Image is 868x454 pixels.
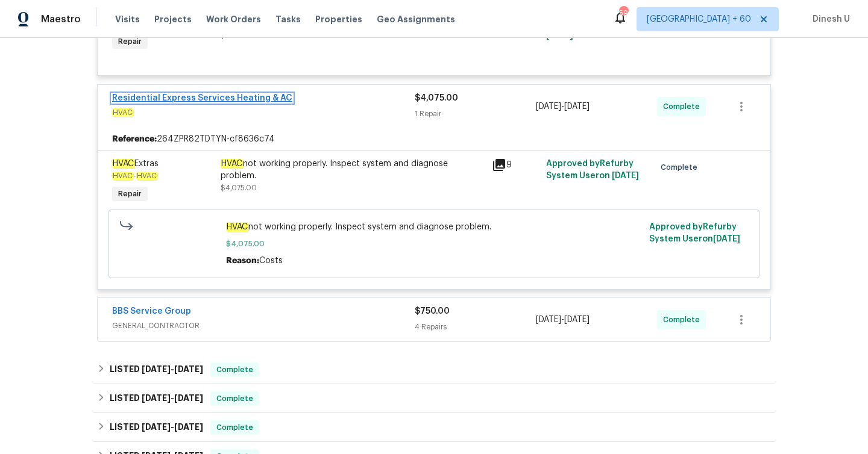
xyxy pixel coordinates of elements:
span: Complete [212,393,258,405]
span: Costs [259,257,283,265]
em: HVAC [112,159,134,169]
span: Complete [212,421,258,434]
span: Complete [661,161,702,173]
em: HVAC [221,159,243,169]
span: [DATE] [142,365,171,373]
span: Maestro [41,13,81,25]
div: 1 Repair [415,108,536,120]
span: $4,075.00 [221,184,257,191]
span: - [112,172,157,179]
div: LISTED [DATE]-[DATE]Complete [93,355,775,384]
div: LISTED [DATE]-[DATE]Complete [93,413,775,442]
span: [DATE] [564,102,590,111]
span: [DATE] [713,235,740,243]
div: not working properly. Inspect system and diagnose problem. [221,158,485,182]
span: - [142,365,203,373]
h6: LISTED [110,391,203,406]
span: [GEOGRAPHIC_DATA] + 60 [647,13,751,25]
span: GENERAL_CONTRACTOR [112,320,415,332]
h6: LISTED [110,362,203,377]
span: [DATE] [536,316,561,324]
span: Projects [154,13,192,25]
a: Residential Express Services Heating & AC [112,94,292,102]
span: Visits [115,13,140,25]
span: $4,075.00 [415,94,458,102]
div: 9 [492,158,539,172]
span: [DATE] [536,102,561,111]
span: - [536,314,590,326]
em: HVAC [136,172,157,180]
span: Approved by Refurby System User on [649,223,740,243]
div: 595 [619,7,627,19]
span: $750.00 [415,307,450,316]
em: HVAC [112,172,133,180]
span: [DATE] [564,316,590,324]
span: [DATE] [174,365,203,373]
span: Approved by Refurby System User on [546,160,639,180]
span: Repair [113,36,146,48]
span: Work Orders [206,13,261,25]
span: Dinesh U [808,13,850,25]
span: [DATE] [142,394,171,402]
span: Complete [212,364,258,376]
span: [DATE] [174,394,203,402]
span: - [536,101,590,113]
a: BBS Service Group [112,307,191,316]
span: Complete [663,101,705,113]
span: - [142,394,203,402]
b: Reference: [112,133,157,145]
span: [DATE] [612,172,639,180]
span: Properties [315,13,362,25]
span: Repair [113,188,146,200]
span: - [142,423,203,431]
span: Geo Assignments [377,13,455,25]
div: 264ZPR82TDTYN-cf8636c74 [98,128,770,150]
span: [DATE] [142,423,171,431]
div: LISTED [DATE]-[DATE]Complete [93,384,775,413]
span: Reason: [226,257,259,265]
span: Tasks [275,15,301,23]
span: [DATE] [174,423,203,431]
span: Extras [112,159,159,169]
span: Complete [663,314,705,326]
span: $4,075.00 [226,238,643,250]
em: HVAC [226,222,248,232]
div: 4 Repairs [415,321,536,333]
em: HVAC [112,108,133,117]
span: not working properly. Inspect system and diagnose problem. [226,221,643,233]
h6: LISTED [110,420,203,435]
